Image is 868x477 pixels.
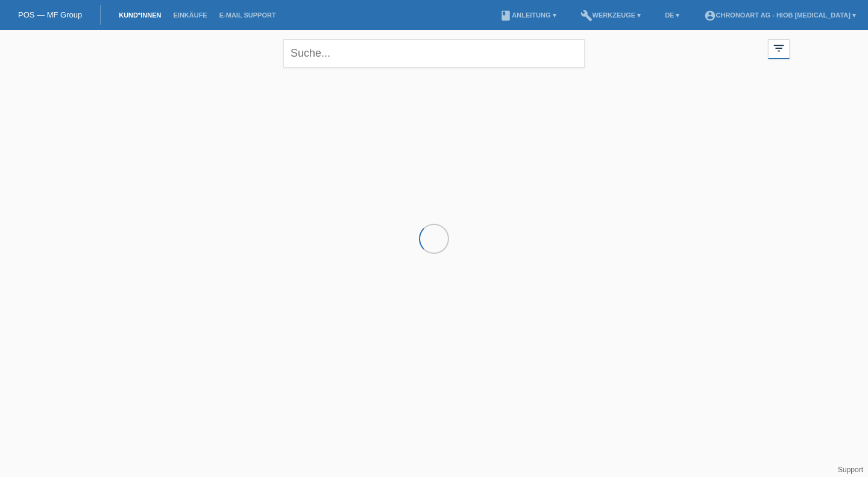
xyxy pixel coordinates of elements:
i: book [500,10,512,22]
i: filter_list [772,42,785,55]
i: build [580,10,593,22]
a: Support [838,466,863,474]
input: Suche... [283,39,585,68]
a: E-Mail Support [213,11,282,19]
a: Einkäufe [167,11,213,19]
a: DE ▾ [659,11,685,19]
a: account_circleChronoart AG - Hiob [MEDICAL_DATA] ▾ [698,11,863,19]
a: POS — MF Group [18,10,82,19]
a: buildWerkzeuge ▾ [574,11,647,19]
a: bookAnleitung ▾ [494,11,562,19]
a: Kund*innen [113,11,167,19]
i: account_circle [704,10,716,22]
